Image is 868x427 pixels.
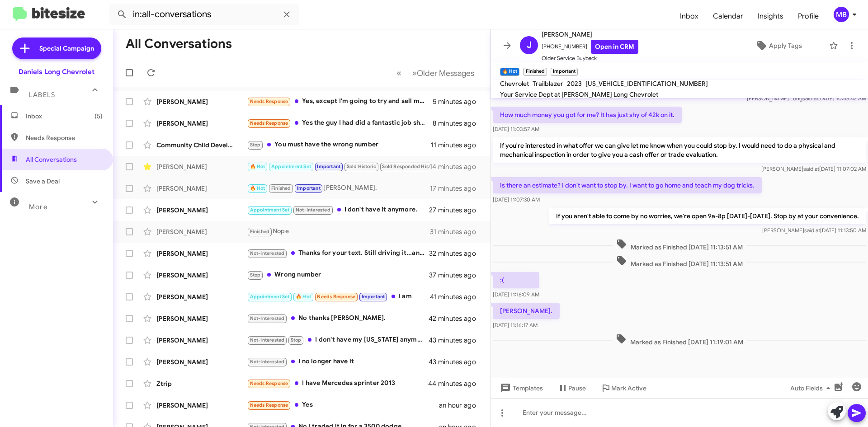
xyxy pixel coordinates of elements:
small: 🔥 Hot [500,68,519,76]
span: Not-Interested [296,207,330,213]
a: Inbox [673,3,706,29]
small: Finished [523,68,547,76]
span: [DATE] 11:16:17 AM [493,322,538,328]
span: Labels [29,91,55,99]
a: Special Campaign [12,38,101,59]
span: Needs Response [250,380,288,386]
span: [DATE] 11:07:30 AM [493,196,540,203]
span: Needs Response [26,133,103,142]
div: [PERSON_NAME] [156,292,247,301]
span: 2023 [567,80,582,88]
span: Your Service Dept at [PERSON_NAME] Long Chevrolet [500,90,658,99]
div: [PERSON_NAME] [156,184,247,193]
div: 5 minutes ago [433,97,483,106]
div: Thanks for your text. Still driving it...and keeping it. Enjoy your day. Thank you. [247,248,429,258]
span: Apply Tags [769,38,802,54]
span: Needs Response [250,120,288,126]
h1: All Conversations [126,37,232,51]
div: [PERSON_NAME] [156,97,247,106]
span: Older Service Buyback [542,54,638,63]
div: 8 minutes ago [433,119,483,128]
span: [DATE] 11:03:57 AM [493,126,539,132]
span: 🔥 Hot [250,164,265,169]
div: I don't have it anymore. [247,205,429,215]
button: Previous [391,64,407,82]
div: [PERSON_NAME] [156,162,247,171]
span: Stop [250,142,261,148]
p: If you aren't able to come by no worries, we're open 9a-8p [DATE]-[DATE]. Stop by at your conveni... [549,208,866,224]
span: 🔥 Hot [296,294,311,300]
span: Finished [250,229,270,235]
span: [PERSON_NAME] [542,29,638,40]
span: [PERSON_NAME] Long [DATE] 10:45:42 AM [747,95,866,102]
span: Chevrolet [500,80,529,88]
span: said at [804,227,820,234]
span: [PERSON_NAME] [DATE] 11:07:02 AM [761,165,866,172]
nav: Page navigation example [392,64,480,82]
span: Needs Response [250,402,288,408]
span: Important [317,164,340,169]
button: Auto Fields [783,380,841,396]
div: Ztrip [156,379,247,388]
div: [PERSON_NAME] [156,401,247,410]
button: Apply Tags [732,38,825,54]
span: said at [803,165,819,172]
div: 17 minutes ago [430,184,483,193]
a: Open in CRM [591,40,638,54]
span: More [29,203,47,211]
div: 42 minutes ago [429,314,483,323]
span: « [396,67,401,79]
span: Appointment Set [250,294,290,300]
div: 44 minutes ago [429,379,483,388]
a: Calendar [706,3,750,29]
div: [PERSON_NAME] [156,357,247,366]
span: Auto Fields [790,380,834,396]
span: Important [297,185,321,191]
div: 32 minutes ago [429,249,483,258]
span: Not-Interested [250,315,285,321]
p: How much money you got for me? It has just shy of 42k on it. [493,107,682,123]
div: an hour ago [439,401,483,410]
div: 14 minutes ago [429,162,483,171]
div: [PERSON_NAME] [156,271,247,280]
p: If you're interested in what offer we can give let me know when you could stop by. I would need t... [493,137,866,163]
div: Yes the guy I had did a fantastic job showing me the truck [247,118,433,128]
span: All Conversations [26,155,77,164]
div: 27 minutes ago [429,206,483,215]
span: Marked as Finished [DATE] 11:19:01 AM [612,333,747,347]
span: Not-Interested [250,337,285,343]
span: [PERSON_NAME] [DATE] 11:13:50 AM [762,227,866,234]
span: Not-Interested [250,359,285,365]
div: 41 minutes ago [430,292,483,301]
div: Daniels Long Chevrolet [19,67,94,76]
span: Sold Historic [347,164,377,169]
div: [PERSON_NAME] [156,119,247,128]
span: Sold Responded Historic [382,164,439,169]
div: 31 minutes ago [430,227,483,236]
span: Profile [791,3,826,29]
span: Not-Interested [250,250,285,256]
span: Inbox [26,112,103,121]
span: Stop [250,272,261,278]
small: Important [551,68,578,76]
div: [PERSON_NAME] [156,206,247,215]
div: I no longer have it [247,357,429,367]
a: Insights [750,3,791,29]
span: Templates [498,380,543,396]
div: 43 minutes ago [429,336,483,345]
span: Trailblazer [533,80,563,88]
div: Nope [247,226,430,237]
div: Community Child Developement [156,141,247,150]
div: [PERSON_NAME] [156,336,247,345]
span: Stop [291,337,302,343]
span: Appointment Set [250,207,290,213]
button: Templates [491,380,550,396]
span: Special Campaign [39,44,94,53]
span: Needs Response [317,294,355,300]
span: [DATE] 11:16:09 AM [493,291,539,298]
div: 37 minutes ago [429,271,483,280]
input: Search [109,4,299,25]
span: Important [362,294,385,300]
